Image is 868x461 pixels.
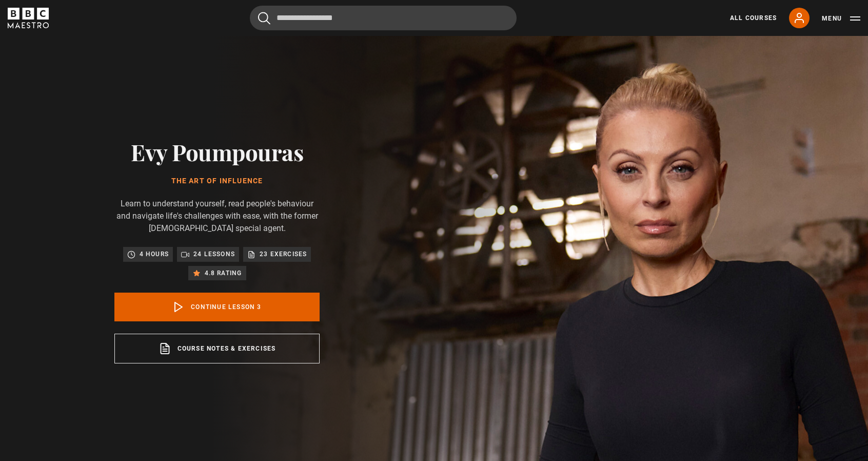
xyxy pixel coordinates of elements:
a: Course notes & exercises [114,334,320,363]
svg: BBC Maestro [8,8,49,28]
h1: The Art of Influence [114,177,320,185]
p: 4.8 rating [205,268,242,278]
p: Learn to understand yourself, read people's behaviour and navigate life's challenges with ease, w... [114,198,320,235]
p: 23 exercises [260,249,307,259]
a: All Courses [730,13,777,23]
h2: Evy Poumpouras [114,139,320,165]
button: Toggle navigation [822,13,860,24]
button: Submit the search query [258,12,270,25]
p: 4 hours [140,249,169,259]
p: 24 lessons [193,249,235,259]
input: Search [250,6,517,30]
a: Continue lesson 3 [114,293,320,321]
